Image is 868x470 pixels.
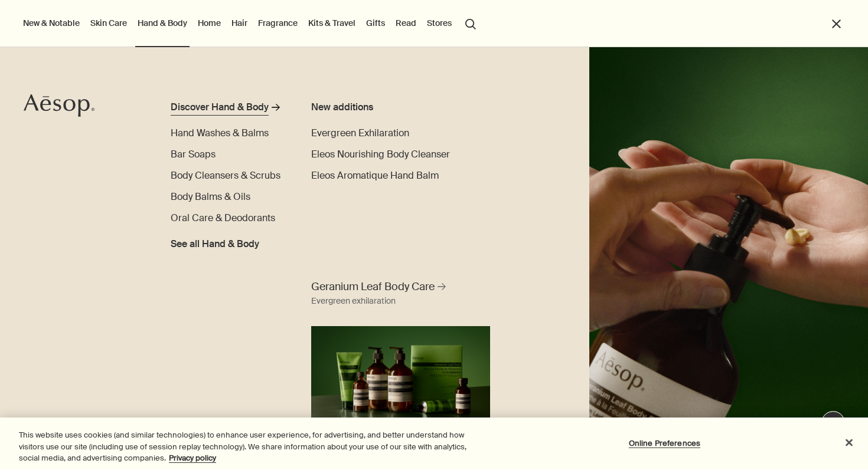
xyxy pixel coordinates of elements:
div: New additions [311,100,451,114]
img: A hand holding the pump dispensing Geranium Leaf Body Balm on to hand. [589,47,868,470]
span: Eleos Aromatique Hand Balm [311,169,439,182]
a: Body Balms & Oils [171,190,250,204]
div: This website uses cookies (and similar technologies) to enhance user experience, for advertising,... [19,429,478,464]
button: Stores [425,15,454,31]
button: Close [836,429,862,455]
button: Live Assistance [821,411,845,435]
button: Open search [460,12,481,34]
a: Bar Soaps [171,147,216,162]
a: Gifts [364,15,387,31]
a: Read [393,15,419,31]
a: Fragrance [256,15,300,31]
a: Kits & Travel [306,15,358,31]
span: Hand Washes & Balms [171,127,269,139]
span: Eleos Nourishing Body Cleanser [311,148,450,160]
button: Close the Menu [830,17,843,31]
svg: Aesop [24,94,94,117]
a: Hand Washes & Balms [171,126,269,140]
span: See all Hand & Body [171,237,259,251]
a: Hand & Body [135,15,190,31]
button: Online Preferences, Opens the preference center dialog [628,431,701,455]
a: See all Hand & Body [171,232,259,251]
a: Geranium Leaf Body Care Evergreen exhilarationFull range of Geranium Leaf products displaying aga... [308,277,494,427]
span: Evergreen Exhilaration [311,127,409,139]
span: Body Balms & Oils [171,190,250,203]
a: Eleos Nourishing Body Cleanser [311,147,450,162]
button: New & Notable [21,15,82,31]
a: Body Cleansers & Scrubs [171,169,280,183]
a: Hair [229,15,250,31]
a: Home [195,15,223,31]
div: Discover Hand & Body [171,100,269,114]
a: Aesop [21,91,97,123]
a: Oral Care & Deodorants [171,211,275,225]
a: Evergreen Exhilaration [311,126,409,140]
a: More information about your privacy, opens in a new tab [169,453,216,463]
span: Body Cleansers & Scrubs [171,169,280,182]
a: Skin Care [88,15,129,31]
a: Discover Hand & Body [171,100,285,119]
span: Geranium Leaf Body Care [311,280,435,294]
a: Eleos Aromatique Hand Balm [311,169,439,183]
span: Oral Care & Deodorants [171,212,275,224]
div: Evergreen exhilaration [311,294,396,308]
span: Bar Soaps [171,148,216,160]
